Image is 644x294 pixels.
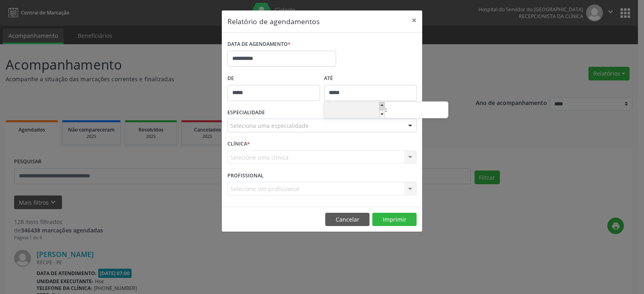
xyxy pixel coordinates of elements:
button: Close [406,10,422,30]
h5: Relatório de agendamentos [227,16,320,27]
label: DATA DE AGENDAMENTO [227,38,291,51]
input: Minute [387,103,448,119]
label: De [227,72,320,85]
button: Imprimir [372,213,417,226]
span: : [385,102,387,118]
span: Seleciona uma especialidade [230,121,309,130]
input: Hour [324,103,385,119]
label: CLÍNICA [227,138,250,150]
label: ESPECIALIDADE [227,107,265,119]
label: PROFISSIONAL [227,169,264,182]
label: ATÉ [324,72,417,85]
button: Cancelar [325,213,369,226]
